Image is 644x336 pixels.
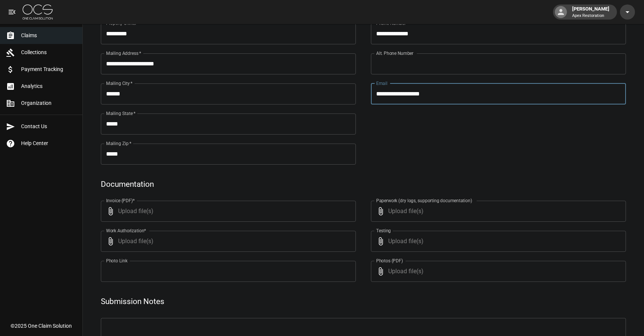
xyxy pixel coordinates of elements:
label: Alt. Phone Number [376,50,413,56]
span: Organization [21,99,76,107]
label: Mailing State [106,110,135,117]
button: open drawer [5,5,20,20]
label: Work Authorization* [106,227,146,234]
label: Mailing City [106,80,133,86]
p: Apex Restoration [572,13,609,19]
label: Phone Number [376,20,409,26]
label: Photos (PDF) [376,257,403,264]
label: Testing [376,227,391,234]
label: Mailing Zip [106,140,132,147]
label: Mailing Address [106,50,141,56]
div: © 2025 One Claim Solution [11,322,72,330]
span: Payment Tracking [21,65,76,73]
span: Help Center [21,139,76,147]
label: Property Owner [106,20,140,26]
img: ocs-logo-white-transparent.png [23,5,53,20]
span: Upload file(s) [388,231,606,252]
label: Invoice (PDF)* [106,197,135,204]
span: Upload file(s) [118,201,336,222]
span: Claims [21,32,76,39]
span: Analytics [21,82,76,90]
div: [PERSON_NAME] [569,5,612,19]
span: Contact Us [21,123,76,130]
span: Collections [21,48,76,56]
span: Upload file(s) [118,231,336,252]
span: Upload file(s) [388,261,606,282]
label: Paperwork (dry logs, supporting documentation) [376,197,472,204]
span: Upload file(s) [388,201,606,222]
label: Email [376,80,387,86]
label: Photo Link [106,257,128,264]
